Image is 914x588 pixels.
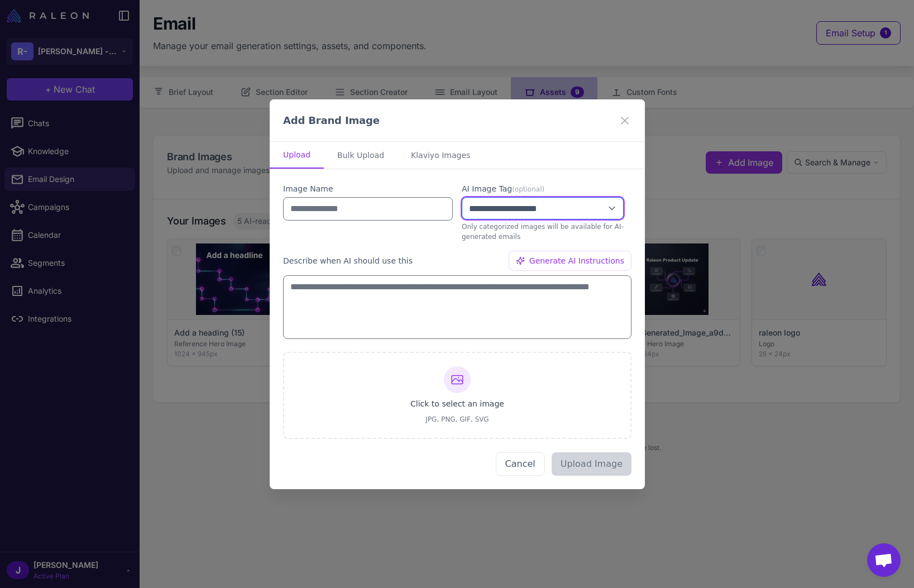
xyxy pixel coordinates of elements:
[867,543,901,577] div: Open chat
[425,414,489,424] span: JPG, PNG, GIF, SVG
[462,183,631,195] label: AI Image Tag
[398,142,484,169] button: Klaviyo Images
[410,398,504,410] span: Click to select an image
[508,251,631,271] button: Generate AI Instructions
[529,255,624,267] span: Generate AI Instructions
[462,222,631,242] p: Only categorized images will be available for AI-generated emails
[270,142,324,169] button: Upload
[283,113,380,128] h3: Add Brand Image
[551,452,631,476] button: Upload Image
[512,185,544,193] span: (optional)
[495,452,544,476] button: Cancel
[283,255,413,267] label: Describe when AI should use this
[283,183,453,195] label: Image Name
[324,142,398,169] button: Bulk Upload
